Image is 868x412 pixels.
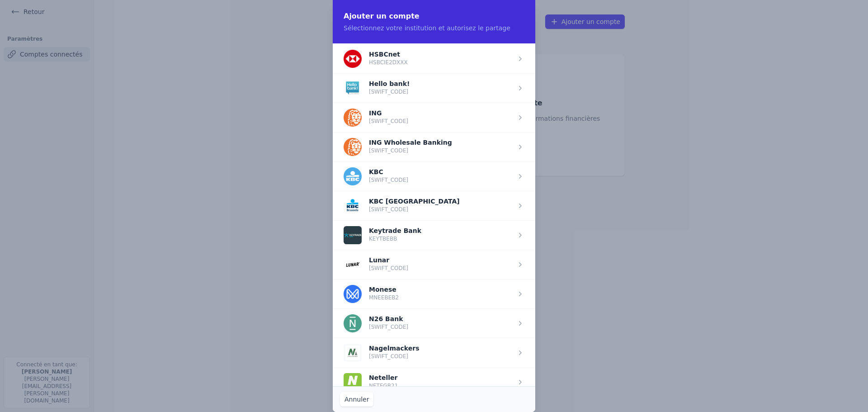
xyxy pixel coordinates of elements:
[369,346,419,351] p: Nagelmackers
[344,109,408,127] button: ING [SWIFT_CODE]
[369,110,408,116] p: ING
[344,373,398,391] button: Neteller NETEGB21
[369,316,408,322] p: N26 Bank
[344,138,452,156] button: ING Wholesale Banking [SWIFT_CODE]
[344,11,524,22] h2: Ajouter un compte
[369,81,410,86] p: Hello bank!
[369,169,408,175] p: KBC
[344,167,408,185] button: KBC [SWIFT_CODE]
[369,375,398,380] p: Neteller
[369,140,452,145] p: ING Wholesale Banking
[344,50,408,68] button: HSBCnet HSBCIE2DXXX
[340,392,373,407] button: Annuler
[369,52,408,57] p: HSBCnet
[344,79,410,97] button: Hello bank! [SWIFT_CODE]
[369,257,408,263] p: Lunar
[344,285,399,303] button: Monese MNEEBEB2
[369,287,399,292] p: Monese
[369,199,460,204] p: KBC [GEOGRAPHIC_DATA]
[344,344,419,362] button: Nagelmackers [SWIFT_CODE]
[344,197,460,215] button: KBC [GEOGRAPHIC_DATA] [SWIFT_CODE]
[344,24,524,33] p: Sélectionnez votre institution et autorisez le partage
[369,228,421,233] p: Keytrade Bank
[344,226,421,244] button: Keytrade Bank KEYTBEBB
[344,314,408,332] button: N26 Bank [SWIFT_CODE]
[344,256,408,274] button: Lunar [SWIFT_CODE]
